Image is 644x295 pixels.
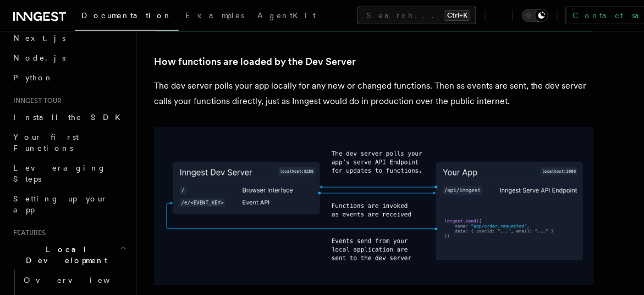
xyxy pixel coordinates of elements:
span: Your first Functions [13,133,79,152]
kbd: Ctrl+K [445,10,470,21]
span: AgentKit [257,11,316,20]
span: Documentation [81,11,172,20]
span: Next.js [13,34,65,42]
a: Install the SDK [9,107,129,127]
a: Your first Functions [9,127,129,158]
button: Toggle dark mode [522,9,548,22]
a: Leveraging Steps [9,158,129,189]
span: Inngest tour [9,96,62,105]
a: Documentation [75,3,179,31]
a: Overview [19,270,129,290]
a: Node.js [9,48,129,68]
a: Python [9,68,129,88]
span: Features [9,228,46,237]
span: Overview [24,276,137,285]
span: Local Development [9,244,120,266]
button: Local Development [9,239,129,270]
span: Examples [185,11,244,20]
a: Next.js [9,28,129,48]
button: Search...Ctrl+K [357,7,476,24]
a: How functions are loaded by the Dev Server [154,54,356,69]
span: Setting up your app [13,194,108,214]
a: AgentKit [251,3,322,30]
a: Setting up your app [9,189,129,220]
span: Node.js [13,53,65,62]
span: Python [13,73,53,82]
a: Examples [179,3,251,30]
span: Leveraging Steps [13,163,106,183]
span: Install the SDK [13,113,127,122]
p: The dev server polls your app locally for any new or changed functions. Then as events are sent, ... [154,78,594,109]
img: dev-server-diagram-v2.png [154,127,594,285]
